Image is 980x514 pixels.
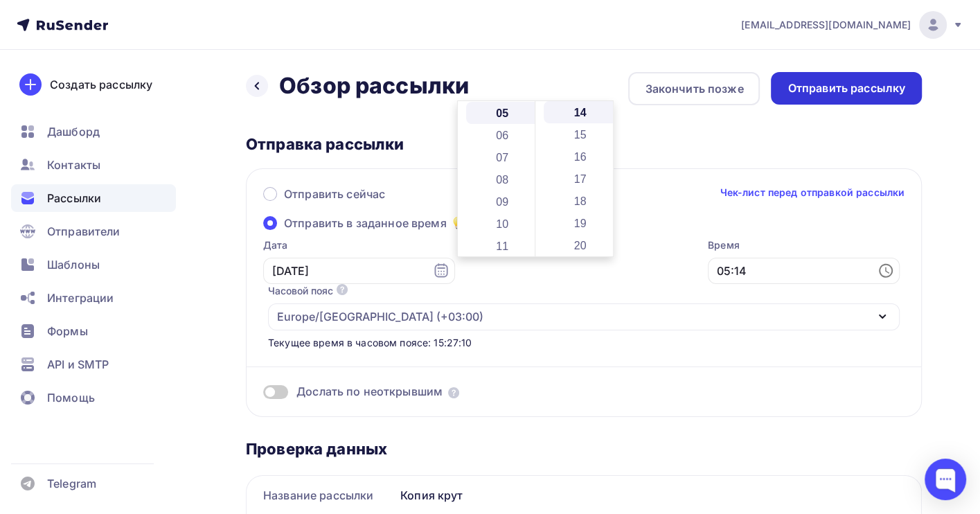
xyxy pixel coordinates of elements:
div: Europe/[GEOGRAPHIC_DATA] (+03:00) [277,308,483,325]
span: [EMAIL_ADDRESS][DOMAIN_NAME] [741,18,911,32]
li: 10 [466,213,541,235]
strong: Приглашаем на семинар [DATE] [23,114,191,149]
a: Чек-лист перед отправкой рассылки [720,186,905,200]
li: 14 [544,101,618,123]
li: 20 [544,234,618,256]
span: API и SMTP [47,356,109,373]
div: Проверка данных [246,439,922,459]
a: Дашборд [11,118,176,145]
a: Отправители [11,218,176,245]
li: 18 [544,190,618,212]
span: Telegram [47,475,96,492]
a: Рассылки [11,184,176,212]
span: Автор многочисленных книг и публикаций в профессиональных бухгалтерских изданиях, в том числе авт... [33,329,371,387]
span: Дослать по неоткрывшим [296,384,443,400]
span: Заместитель генерального директора издательско-консалтинговой группы , аттестованный преподавател... [29,298,375,325]
div: Закончить позже [645,80,743,97]
span: Отправить сейчас [284,186,385,202]
h2: Обзор рассылки [279,72,469,100]
li: 16 [544,145,618,168]
h1: НДС И НАЛОГ НА ПРИБЫЛЬ. [19,165,386,211]
div: Текущее время в часовом поясе: 15:27:10 [268,336,900,350]
li: 15 [544,123,618,145]
div: Отправить рассылку [787,80,905,96]
strong: CIT - Бухгалтерские курсы [25,15,189,28]
span: Формы [47,323,88,339]
span: ОТЧЁТ ЗА 3 КВАРТАЛ: Последние изменения. [22,190,383,209]
span: Шаблоны [47,256,100,273]
a: Заявка на Абонемент -30% [222,105,373,131]
input: 15:27 [708,258,900,284]
div: Отправка рассылки [246,134,922,154]
a: Формы [11,317,176,345]
label: Время [708,238,900,252]
li: 08 [466,168,541,190]
strong: Зарегистрироваться на курс [132,232,279,244]
label: Дата [263,238,455,252]
button: Часовой пояс Europe/[GEOGRAPHIC_DATA] (+03:00) [268,284,900,330]
li: 06 [466,124,541,146]
div: Создать рассылку [50,76,152,93]
a: Зарегистрироваться на курс [118,225,293,251]
input: 31.08.2025 [263,258,455,284]
a: Контакты [11,151,176,179]
span: Интеграции [47,290,114,306]
a: Шаблоны [11,251,176,278]
span: Контакты [47,157,100,173]
div: Часовой пояс [268,284,333,298]
span: Заявка на Абонемент -30% [236,112,359,123]
span: Помощь [47,389,95,406]
li: 11 [466,235,541,257]
strong: Позвонить нам [287,15,360,26]
li: 09 [466,190,541,213]
li: 19 [544,212,618,234]
li: 05 [466,102,541,124]
span: Отправить в заданное время [284,215,447,231]
li: 17 [544,168,618,190]
li: 07 [466,146,541,168]
span: Рассылки [47,190,101,206]
a: [EMAIL_ADDRESS][DOMAIN_NAME] [741,11,963,39]
a: Позвонить нам [272,7,375,35]
span: Отправители [47,223,121,240]
span: Дашборд [47,123,100,140]
span: Лектор: [PERSON_NAME] [133,282,271,294]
